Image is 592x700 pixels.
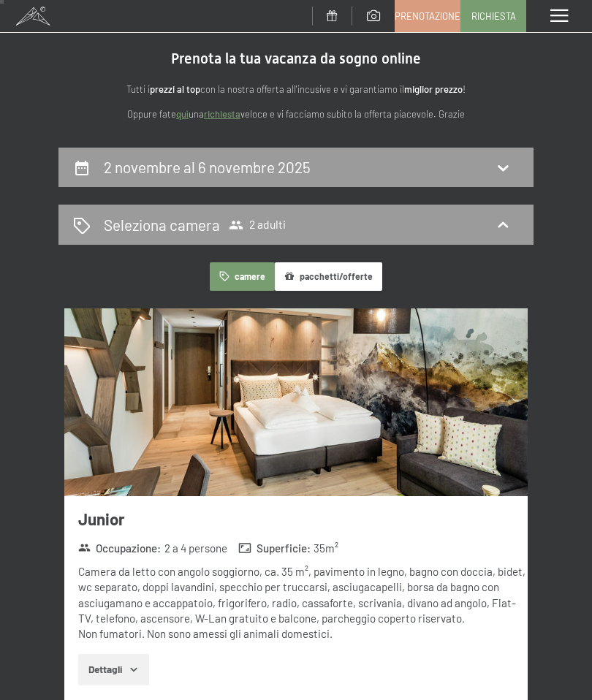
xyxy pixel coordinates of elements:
a: Richiesta [461,1,525,31]
a: Prenotazione [395,1,460,31]
strong: prezzi al top [150,83,200,95]
span: 2 a 4 persone [164,541,227,556]
button: pacchetti/offerte [275,262,382,291]
img: mss_renderimg.php [64,308,528,496]
span: 2 adulti [229,218,286,232]
strong: miglior prezzo [404,83,463,95]
h3: Junior [78,508,528,530]
span: 35 m² [314,541,338,556]
button: Dettagli [78,654,149,686]
button: camere [210,262,274,291]
h2: 2 novembre al 6 novembre 2025 [104,158,311,176]
strong: Superficie : [238,541,311,556]
span: Richiesta [471,9,516,23]
span: Prenota la tua vacanza da sogno online [171,50,421,67]
a: quì [176,108,189,120]
p: Oppure fate una veloce e vi facciamo subito la offerta piacevole. Grazie [58,107,534,122]
strong: Occupazione : [78,541,162,556]
a: richiesta [204,108,240,120]
p: Tutti i con la nostra offerta all'incusive e vi garantiamo il ! [58,82,534,97]
div: Camera da letto con angolo soggiorno, ca. 35 m², pavimento in legno, bagno con doccia, bidet, wc ... [78,564,528,642]
h2: Seleziona camera [104,214,220,235]
span: Prenotazione [395,9,460,23]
